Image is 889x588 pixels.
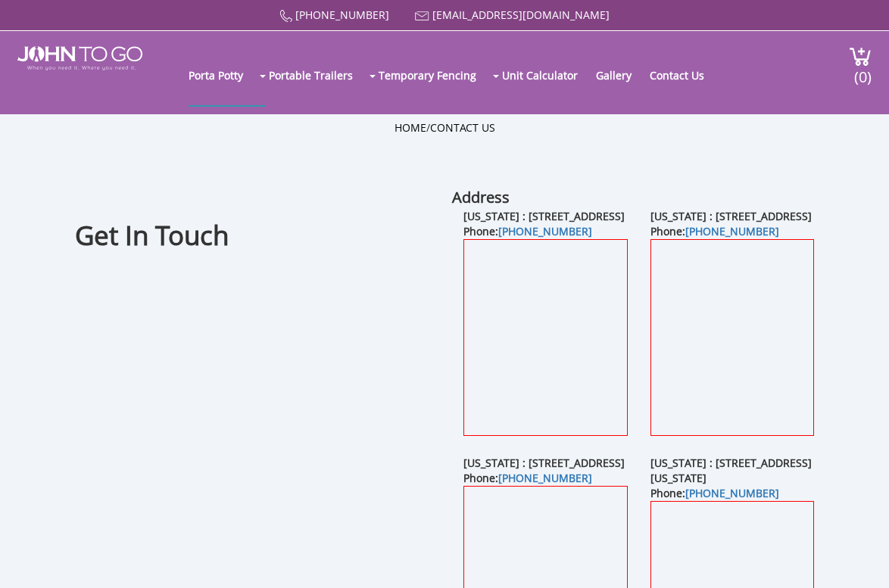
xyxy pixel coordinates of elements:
[849,46,872,67] img: cart a
[650,224,779,238] b: Phone:
[650,456,812,485] b: [US_STATE] : [STREET_ADDRESS][US_STATE]
[452,187,510,207] b: Address
[685,224,779,238] a: [PHONE_NUMBER]
[415,11,429,21] img: Mail
[395,120,426,135] a: Home
[685,486,779,500] a: [PHONE_NUMBER]
[463,471,592,485] b: Phone:
[853,54,872,87] span: (0)
[650,45,719,105] a: Contact Us
[279,10,292,23] img: Call
[463,456,625,470] b: [US_STATE] : [STREET_ADDRESS]
[432,8,610,22] a: [EMAIL_ADDRESS][DOMAIN_NAME]
[379,45,491,105] a: Temporary Fencing
[430,120,495,135] a: Contact Us
[498,224,592,238] a: [PHONE_NUMBER]
[189,45,258,105] a: Porta Potty
[596,45,647,105] a: Gallery
[269,45,368,105] a: Portable Trailers
[463,224,592,238] b: Phone:
[17,46,142,70] img: JOHN to go
[75,217,441,254] h1: Get In Touch
[650,209,812,223] b: [US_STATE] : [STREET_ADDRESS]
[395,120,495,135] ul: /
[463,209,625,223] b: [US_STATE] : [STREET_ADDRESS]
[828,527,889,588] button: Live Chat
[498,471,592,485] a: [PHONE_NUMBER]
[295,8,389,22] a: [PHONE_NUMBER]
[650,486,779,500] b: Phone:
[502,45,593,105] a: Unit Calculator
